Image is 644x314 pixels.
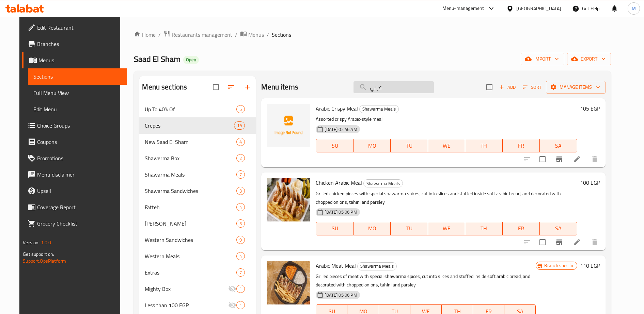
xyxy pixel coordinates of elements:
[172,31,232,39] span: Restaurants management
[145,236,236,244] span: Western Sandwiches
[267,104,310,147] img: Arabic Crispy Meal
[354,81,434,93] input: search
[38,56,122,64] span: Menus
[393,224,425,233] span: TU
[316,222,353,235] button: SU
[428,222,465,235] button: WE
[145,154,236,162] span: Shawerma Box
[236,187,245,195] div: items
[535,152,550,166] span: Select to update
[551,151,567,167] button: Branch-specific-item
[37,23,122,32] span: Edit Restaurant
[139,117,256,134] div: Crepes19
[145,219,236,228] span: [PERSON_NAME]
[316,103,358,114] span: Arabic Crispy Meal
[22,150,127,166] a: Promotions
[586,151,603,167] button: delete
[139,134,256,150] div: New Saad El Sham4
[139,264,256,281] div: Extras7
[540,222,577,235] button: SA
[363,179,403,187] div: Shawarma Meals
[234,121,245,130] div: items
[139,199,256,215] div: Fatteh4
[357,262,397,270] div: Shawarma Meals
[580,261,600,270] h6: 110 EGP
[37,203,122,211] span: Coverage Report
[541,262,577,269] span: Branch specific
[632,5,636,12] span: M
[521,53,564,65] button: import
[586,234,603,250] button: delete
[22,52,127,68] a: Menus
[33,89,122,97] span: Full Menu View
[428,139,465,152] button: WE
[239,79,256,95] button: Add section
[236,285,245,293] div: items
[37,170,122,179] span: Menu disclaimer
[543,141,574,151] span: SA
[526,55,559,63] span: import
[237,204,245,211] span: 4
[551,234,567,250] button: Branch-specific-item
[319,141,350,151] span: SU
[134,31,156,39] a: Home
[236,219,245,228] div: items
[163,30,232,39] a: Restaurants management
[37,219,122,228] span: Grocery Checklist
[316,178,362,188] span: Chicken Arabic Meal
[22,183,127,199] a: Upsell
[237,269,245,276] span: 7
[145,268,236,277] span: Extras
[22,117,127,134] a: Choice Groups
[37,187,122,195] span: Upsell
[360,105,398,113] span: Shawarma Meals
[22,36,127,52] a: Branches
[521,82,543,93] button: Sort
[37,138,122,146] span: Coupons
[236,170,245,179] div: items
[240,30,264,39] a: Menus
[237,253,245,260] span: 4
[316,139,353,152] button: SU
[572,55,606,63] span: export
[497,82,518,93] span: Add item
[139,183,256,199] div: Shawarma Sandwiches3
[236,236,245,244] div: items
[543,224,574,233] span: SA
[540,139,577,152] button: SA
[134,51,180,67] span: Saad El Sham
[442,4,484,13] div: Menu-management
[465,222,502,235] button: TH
[236,138,245,146] div: items
[145,301,228,309] div: Less than 100 EGP
[33,105,122,113] span: Edit Menu
[391,139,428,152] button: TU
[22,134,127,150] a: Coupons
[267,178,310,221] img: Chicken Arabic Meal
[322,209,360,215] span: [DATE] 05:06 PM
[145,121,234,130] span: Crepes
[134,30,611,39] nav: breadcrumb
[237,237,245,243] span: 9
[145,285,228,293] span: Mighty Box
[431,141,462,151] span: WE
[28,85,127,101] a: Full Menu View
[535,235,550,249] span: Select to update
[28,101,127,117] a: Edit Menu
[580,178,600,187] h6: 100 EGP
[23,257,66,265] a: Support.OpsPlatform
[316,189,577,206] p: Grilled chicken pieces with special shawarma spices, cut into slices and stuffed inside soft arab...
[139,166,256,183] div: Shawarma Meals7
[145,105,236,113] div: Up To 40% Of
[236,301,245,309] div: items
[22,199,127,215] a: Coverage Report
[267,31,269,39] li: /
[237,220,245,227] span: 3
[468,141,500,151] span: TH
[237,302,245,309] span: 1
[139,281,256,297] div: Mighty Box1
[209,80,223,94] span: Select all sections
[22,19,127,36] a: Edit Restaurant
